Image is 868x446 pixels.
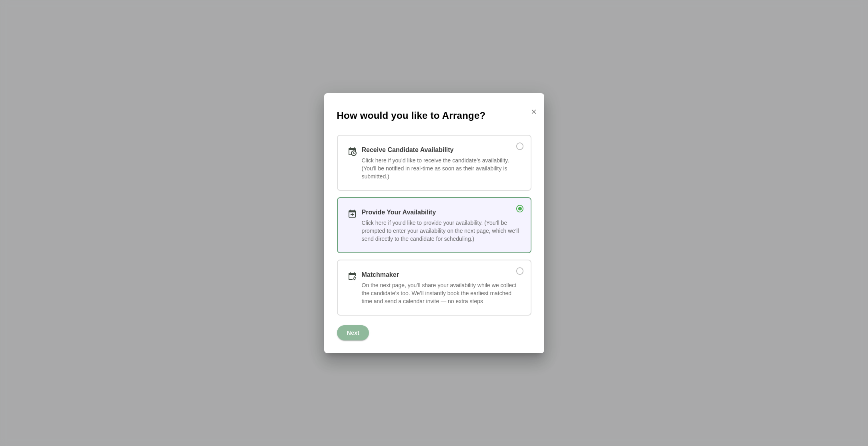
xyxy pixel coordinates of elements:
[347,325,360,340] span: Next
[362,208,505,217] div: Provide Your Availability
[337,325,369,340] button: Next
[362,219,521,243] div: Click here if you'd like to provide your availability. (You’ll be prompted to enter your availabi...
[362,270,505,280] div: Matchmaker
[362,145,521,155] div: Receive Candidate Availability
[362,281,521,305] div: On the next page, you’ll share your availability while we collect the candidate’s too. We’ll inst...
[337,109,486,122] span: How would you like to Arrange?
[362,156,521,180] div: Click here if you'd like to receive the candidate’s availability. (You'll be notified in real-tim...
